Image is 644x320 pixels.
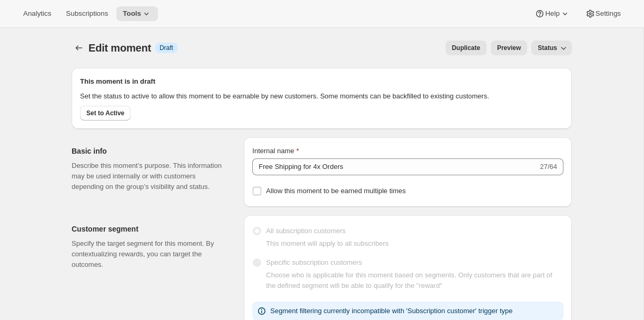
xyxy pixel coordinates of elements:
[80,76,500,87] h2: This moment is in draft
[86,109,124,117] span: Set to Active
[497,44,521,52] span: Preview
[608,274,633,299] iframe: Intercom live chat
[579,6,627,21] button: Settings
[88,42,151,54] span: Edit moment
[528,6,576,21] button: Help
[531,41,572,55] button: Status
[116,6,158,21] button: Tools
[266,258,362,266] span: Specific subscription customers
[160,44,173,52] span: Draft
[23,9,51,18] span: Analytics
[266,271,552,289] span: Choose who is applicable for this moment based on segments. Only customers that are part of the d...
[72,41,86,55] button: Create moment
[266,187,405,195] span: Allow this moment to be earned multiple times
[445,41,487,55] button: Duplicate
[72,238,227,270] p: Specify the target segment for this moment. By contextualizing rewards, you can target the outcomes.
[266,227,345,235] span: All subscription customers
[17,6,57,21] button: Analytics
[538,44,557,52] span: Status
[60,6,114,21] button: Subscriptions
[66,9,108,18] span: Subscriptions
[266,239,389,247] span: This moment will apply to all subscribers
[72,161,227,192] p: Describe this moment’s purpose. This information may be used internally or with customers dependi...
[72,146,227,156] h2: Basic info
[252,147,294,155] span: Internal name
[545,9,559,18] span: Help
[452,44,480,52] span: Duplicate
[491,41,527,55] button: Preview
[72,224,227,234] h2: Customer segment
[80,106,131,121] button: Set to Active
[123,9,141,18] span: Tools
[596,9,621,18] span: Settings
[270,306,512,316] p: Segment filtering currently incompatible with 'Subscription customer' trigger type
[252,158,538,175] input: Example: Loyal member
[80,91,500,102] p: Set the status to active to allow this moment to be earnable by new customers. Some moments can b...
